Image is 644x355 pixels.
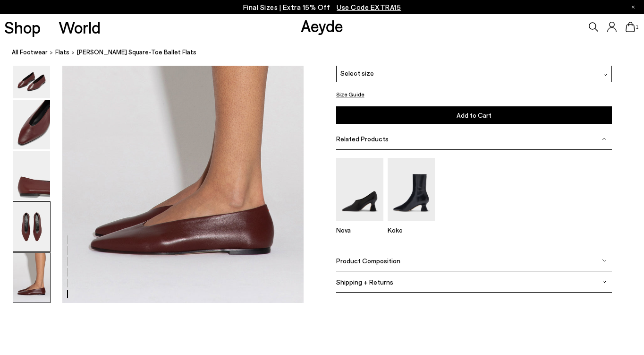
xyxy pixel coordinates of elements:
span: Related Products [336,135,389,143]
span: Shipping + Returns [336,277,393,286]
span: Flats [55,48,69,56]
span: Navigate to /collections/ss25-final-sizes [337,3,401,11]
img: svg%3E [602,279,607,284]
span: [PERSON_NAME] Square-Toe Ballet Flats [77,47,196,57]
span: Product Composition [336,256,400,264]
p: Nova [336,226,383,234]
span: 1 [635,25,640,30]
a: World [59,19,101,35]
button: Size Guide [336,88,364,100]
img: Betty Square-Toe Ballet Flats - Image 4 [13,151,50,201]
img: svg%3E [602,136,607,141]
img: Koko Regal Heel Boots [388,158,435,221]
span: Add to Cart [457,111,491,119]
p: Koko [388,226,435,234]
img: Nova Regal Pumps [336,158,383,221]
button: Add to Cart [336,106,612,124]
a: Aeyde [301,16,343,35]
a: Shop [4,19,41,35]
img: Betty Square-Toe Ballet Flats - Image 3 [13,100,50,150]
a: Flats [55,47,69,57]
a: 1 [626,22,635,32]
span: Select size [340,68,374,78]
nav: breadcrumb [12,40,644,66]
a: All Footwear [12,47,48,57]
a: Nova Regal Pumps Nova [336,214,383,234]
img: svg%3E [603,72,608,77]
img: Betty Square-Toe Ballet Flats - Image 6 [13,253,50,303]
img: svg%3E [602,258,607,263]
img: Betty Square-Toe Ballet Flats - Image 5 [13,202,50,252]
a: Koko Regal Heel Boots Koko [388,214,435,234]
p: Final Sizes | Extra 15% Off [243,1,401,13]
img: Betty Square-Toe Ballet Flats - Image 2 [13,49,50,99]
